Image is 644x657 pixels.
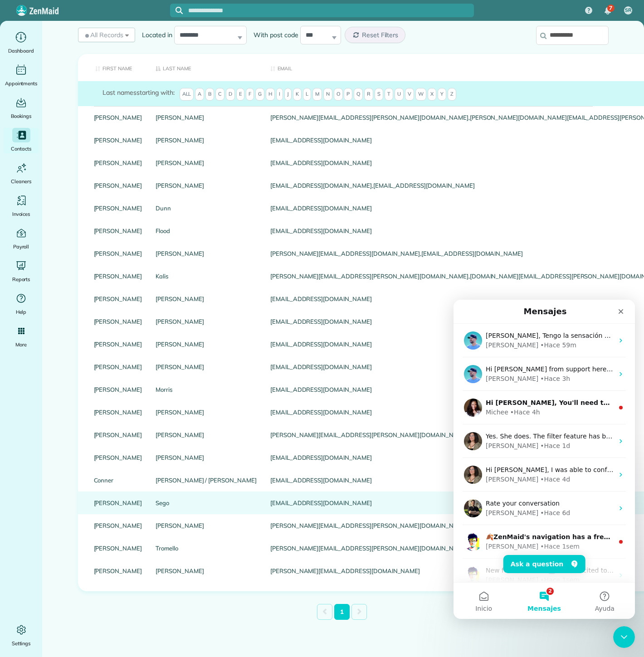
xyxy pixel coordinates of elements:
[32,242,85,252] div: [PERSON_NAME]
[4,30,39,55] a: Dashboard
[87,74,117,84] div: • Hace 3h
[293,88,302,101] span: K
[364,88,373,101] span: R
[284,88,292,101] span: J
[87,141,117,151] div: • Hace 1d
[94,500,142,506] a: [PERSON_NAME]
[156,500,257,506] a: Sego
[4,258,39,284] a: Reports
[4,291,39,316] a: Help
[334,604,350,620] a: 1
[156,318,257,325] a: [PERSON_NAME]
[87,242,126,252] div: • Hace 1sem
[448,88,456,101] span: Z
[156,273,257,279] a: Kalis
[11,144,31,153] span: Contacts
[57,108,87,117] div: • Hace 4h
[156,409,257,415] a: [PERSON_NAME]
[50,255,132,273] button: Ask a question
[94,568,142,574] a: [PERSON_NAME]
[405,88,414,101] span: V
[141,306,161,312] span: Ayuda
[415,88,426,101] span: W
[176,7,183,14] svg: Focus search
[156,454,257,461] a: [PERSON_NAME]
[32,200,106,207] span: Rate your conversation
[87,209,117,218] div: • Hace 6d
[625,7,631,14] span: SR
[94,364,142,370] a: [PERSON_NAME]
[354,88,363,101] span: Q
[226,88,235,101] span: D
[156,205,257,211] a: Dunn
[10,267,29,285] img: Profile image for Alexandre
[609,5,612,12] span: 7
[255,88,264,101] span: G
[312,88,322,101] span: M
[156,114,257,121] a: [PERSON_NAME]
[156,522,257,529] a: [PERSON_NAME]
[303,88,311,101] span: L
[94,409,142,415] a: [PERSON_NAME]
[103,88,137,97] span: Last names
[323,88,332,101] span: N
[156,160,257,166] a: [PERSON_NAME]
[247,30,300,39] label: With post code
[428,88,436,101] span: X
[454,300,635,619] iframe: To enrich screen reader interactions, please activate Accessibility in Grammarly extension settings
[170,7,183,14] button: Focus search
[32,141,85,151] div: [PERSON_NAME]
[395,88,404,101] span: U
[276,88,283,101] span: I
[94,296,142,302] a: [PERSON_NAME]
[4,623,39,648] a: Settings
[156,386,257,393] a: Morris
[74,306,107,312] span: Mensajes
[12,209,30,219] span: Invoices
[94,522,142,529] a: [PERSON_NAME]
[94,137,142,143] a: [PERSON_NAME]
[180,88,194,101] span: All
[10,200,29,218] img: Profile image for Ivan
[4,128,39,153] a: Contacts
[103,88,175,97] label: starting with:
[121,283,181,319] button: Ayuda
[156,250,257,257] a: [PERSON_NAME]
[10,233,29,251] img: Profile image for Alexandre
[156,568,257,574] a: [PERSON_NAME]
[344,88,352,101] span: P
[362,31,399,39] span: Reset Filters
[78,54,149,82] th: First Name: activate to sort column ascending
[156,296,257,302] a: [PERSON_NAME]
[8,46,34,55] span: Dashboard
[32,74,85,84] div: [PERSON_NAME]
[215,88,224,101] span: C
[156,545,257,551] a: Tromello
[438,88,446,101] span: Y
[32,175,85,185] div: [PERSON_NAME]
[236,88,244,101] span: E
[266,88,275,101] span: H
[156,364,257,370] a: [PERSON_NAME]
[13,242,29,251] span: Payroll
[94,273,142,279] a: [PERSON_NAME]
[94,386,142,393] a: [PERSON_NAME]
[32,108,55,117] div: Michee
[10,166,29,184] img: Profile image for Maria
[10,132,29,151] img: Profile image for Maria
[156,477,257,483] a: [PERSON_NAME] / [PERSON_NAME]
[4,226,39,251] a: Payroll
[4,63,39,88] a: Appointments
[94,182,142,189] a: [PERSON_NAME]
[94,477,142,483] a: Conner
[12,275,30,284] span: Reports
[94,341,142,347] a: [PERSON_NAME]
[94,318,142,325] a: [PERSON_NAME]
[385,88,393,101] span: T
[32,209,85,218] div: [PERSON_NAME]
